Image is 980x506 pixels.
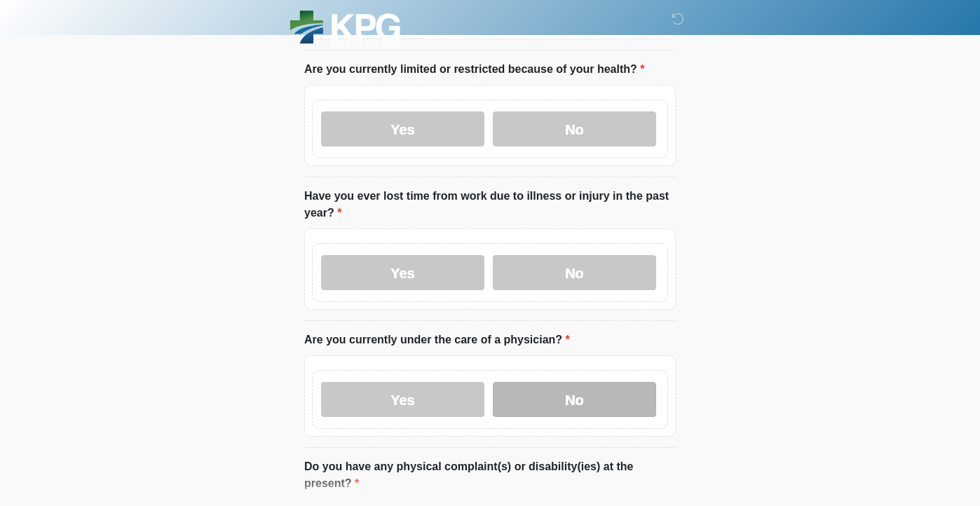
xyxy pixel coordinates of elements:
[493,111,656,146] label: No
[290,11,400,48] img: KPG Healthcare Logo
[304,61,644,78] label: Are you currently limited or restricted because of your health?
[321,382,484,417] label: Yes
[493,255,656,290] label: No
[304,331,570,348] label: Are you currently under the care of a physician?
[321,111,484,146] label: Yes
[304,188,676,221] label: Have you ever lost time from work due to illness or injury in the past year?
[321,255,484,290] label: Yes
[304,458,676,492] label: Do you have any physical complaint(s) or disability(ies) at the present?
[493,382,656,417] label: No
